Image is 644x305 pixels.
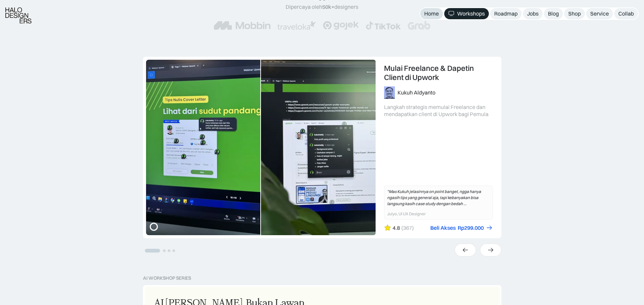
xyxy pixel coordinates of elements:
div: Dipercaya oleh designers [286,3,358,10]
button: Go to slide 2 [163,249,166,252]
div: Home [424,10,439,17]
div: Service [590,10,609,17]
div: Blog [548,10,559,17]
div: (367) [401,224,414,231]
a: Collab [614,8,638,19]
div: Collab [618,10,634,17]
a: Home [420,8,443,19]
a: Workshops [444,8,489,19]
div: Beli Akses [430,224,456,231]
a: Beli AksesRp299.000 [430,224,493,231]
button: Go to slide 4 [172,249,175,252]
a: Blog [544,8,563,19]
div: Workshops [457,10,485,17]
div: Roadmap [494,10,518,17]
div: Jobs [527,10,539,17]
button: Go to slide 1 [145,249,160,253]
ul: Select a slide to show [143,247,176,253]
a: Shop [564,8,585,19]
a: Jobs [523,8,543,19]
div: AI Workshop Series [143,275,191,281]
div: 1 of 4 [143,57,501,238]
div: 4.8 [392,224,400,231]
button: Go to slide 3 [168,249,170,252]
a: Service [586,8,613,19]
span: 50k+ [322,3,334,10]
div: Rp299.000 [458,224,484,231]
a: Roadmap [490,8,522,19]
div: Shop [568,10,581,17]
